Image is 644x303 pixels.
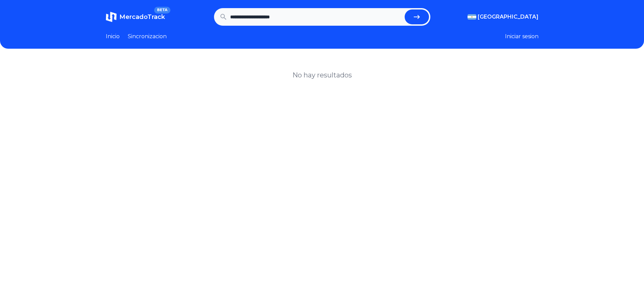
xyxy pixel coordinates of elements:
[128,32,167,41] a: Sincronizacion
[505,32,539,41] button: Iniciar sesion
[154,7,170,14] span: BETA
[468,13,539,21] button: [GEOGRAPHIC_DATA]
[106,32,120,41] a: Inicio
[106,11,165,22] a: MercadoTrackBETA
[106,11,117,22] img: MercadoTrack
[478,13,539,21] span: [GEOGRAPHIC_DATA]
[468,14,476,20] img: Argentina
[292,70,352,80] h1: No hay resultados
[119,13,165,21] span: MercadoTrack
